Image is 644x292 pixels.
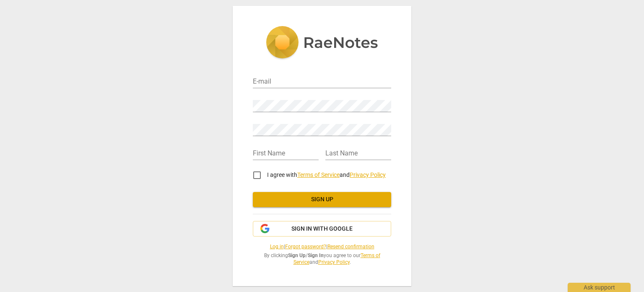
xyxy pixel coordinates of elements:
a: Privacy Policy [318,259,350,265]
span: Sign in with Google [291,225,353,233]
b: Sign In [308,253,324,258]
a: Privacy Policy [350,171,386,178]
a: Forgot password? [285,244,326,250]
span: By clicking / you agree to our and . [253,252,391,266]
button: Sign in with Google [253,221,391,237]
img: 5ac2273c67554f335776073100b6d88f.svg [266,26,378,61]
span: Sign up [260,195,384,204]
div: Ask support [568,283,631,292]
span: | | [253,243,391,250]
span: I agree with and [267,171,386,178]
a: Log in [270,244,284,250]
b: Sign Up [288,253,306,258]
a: Terms of Service [297,171,340,178]
a: Terms of Service [293,253,380,266]
a: Resend confirmation [327,244,374,250]
button: Sign up [253,192,391,207]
